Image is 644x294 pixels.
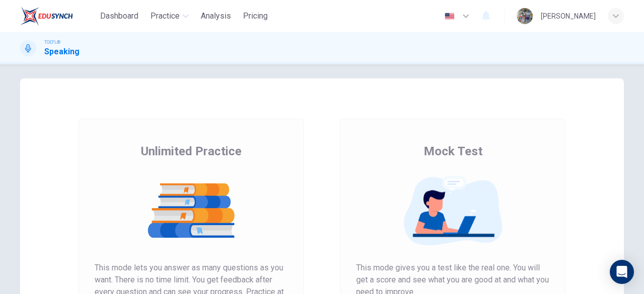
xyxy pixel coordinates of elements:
[197,7,235,25] button: Analysis
[150,10,180,22] span: Practice
[517,8,533,24] img: Profile picture
[44,39,60,46] span: TOEFL®
[44,46,79,58] h1: Speaking
[100,10,138,22] span: Dashboard
[610,260,634,284] div: Open Intercom Messenger
[243,10,268,22] span: Pricing
[541,10,596,22] div: [PERSON_NAME]
[443,13,456,20] img: en
[146,7,193,25] button: Practice
[424,143,482,159] span: Mock Test
[96,7,142,25] button: Dashboard
[20,6,96,26] a: EduSynch logo
[239,7,272,25] button: Pricing
[20,6,73,26] img: EduSynch logo
[201,10,231,22] span: Analysis
[141,143,242,159] span: Unlimited Practice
